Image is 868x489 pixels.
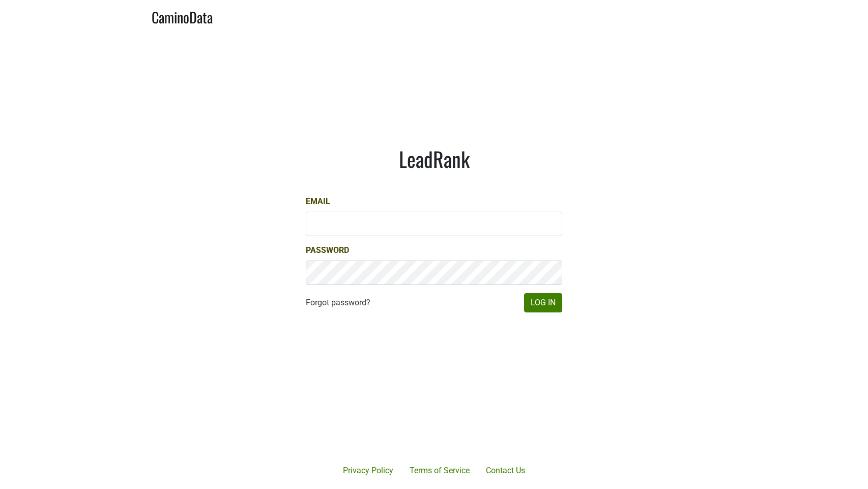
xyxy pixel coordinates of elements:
a: Privacy Policy [335,461,401,481]
button: Log In [524,293,562,312]
a: Forgot password? [306,297,370,309]
label: Password [306,244,349,256]
a: Terms of Service [401,461,478,481]
a: CaminoData [152,4,213,28]
a: Contact Us [478,461,533,481]
h1: LeadRank [306,147,562,171]
label: Email [306,195,330,208]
